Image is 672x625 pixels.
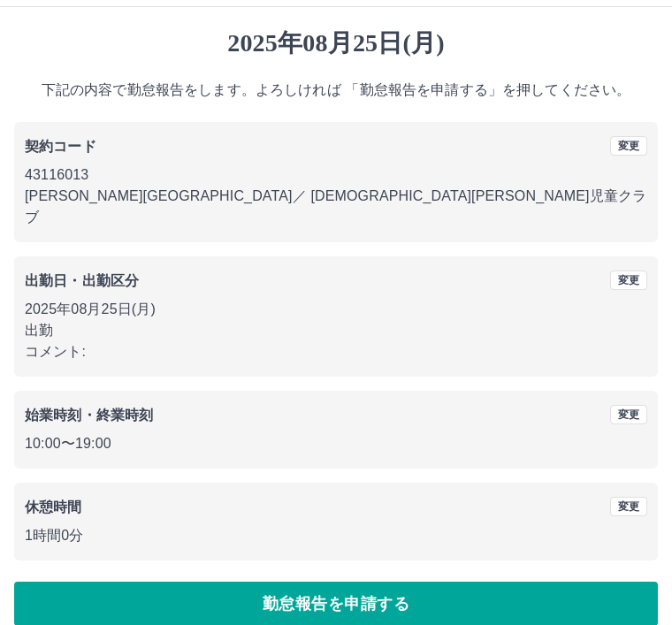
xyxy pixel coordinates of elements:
button: 変更 [610,405,647,424]
p: 43116013 [25,164,647,186]
button: 変更 [610,271,647,290]
p: 2025年08月25日(月) [25,299,647,320]
button: 変更 [610,136,647,156]
p: 下記の内容で勤怠報告をします。よろしければ 「勤怠報告を申請する」を押してください。 [14,80,658,101]
b: 休憩時間 [25,499,82,514]
p: [PERSON_NAME][GEOGRAPHIC_DATA] ／ [DEMOGRAPHIC_DATA][PERSON_NAME]児童クラブ [25,186,647,228]
button: 変更 [610,497,647,516]
p: 出勤 [25,320,647,341]
b: 契約コード [25,139,96,154]
b: 出勤日・出勤区分 [25,273,139,288]
p: コメント: [25,341,647,362]
b: 始業時刻・終業時刻 [25,408,153,423]
p: 10:00 〜 19:00 [25,433,647,454]
h1: 2025年08月25日(月) [14,28,658,58]
p: 1時間0分 [25,525,647,546]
